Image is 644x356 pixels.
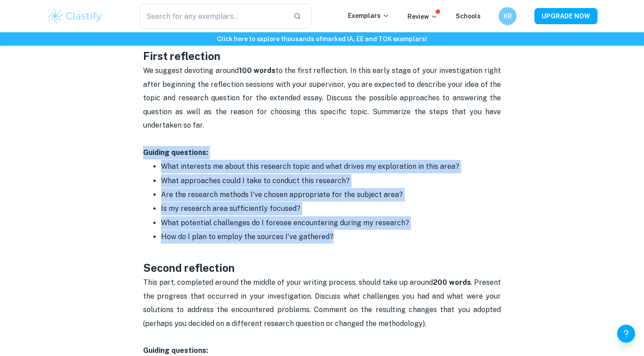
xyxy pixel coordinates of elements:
strong: Guiding questions: [143,148,208,157]
h6: KR [503,11,513,21]
p: How do I plan to employ the sources I've gathered? [161,230,501,244]
button: UPGRADE NOW [534,8,597,24]
p: Review [407,12,438,21]
input: Search for any exemplars... [140,4,286,29]
button: KR [499,7,517,25]
p: Are the research methods I've chosen appropriate for the subject area? [161,188,501,202]
p: Is my research area sufficiently focused? [161,202,501,215]
p: What approaches could I take to conduct this research? [161,174,501,188]
p: Exemplars [348,11,390,21]
p: This part, completed around the middle of your writing process, should take up around . Present t... [143,276,501,330]
h3: First reflection [143,48,501,64]
h3: Second reflection [143,244,501,276]
p: What potential challenges do I foresee encountering during my research? [161,216,501,230]
p: We suggest devoting around to the first reflection. In this early stage of your investigation rig... [143,64,501,132]
h6: Click here to explore thousands of marked IA, EE and TOK exemplars ! [2,34,642,44]
strong: 100 words [239,66,275,75]
button: Help and Feedback [617,325,635,343]
img: Clastify logo [47,7,103,25]
a: Schools [456,13,481,20]
strong: 200 words [433,278,471,287]
strong: Guiding questions: [143,346,208,355]
p: What interests me about this research topic and what drives my exploration in this area? [161,160,501,173]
